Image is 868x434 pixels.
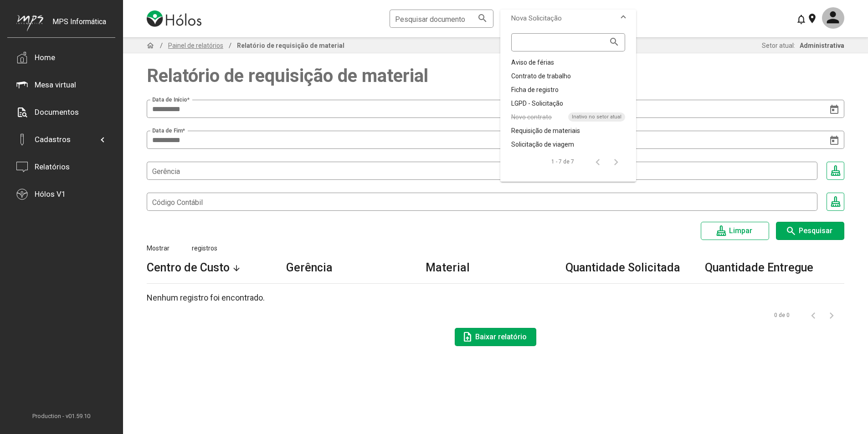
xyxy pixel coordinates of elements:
[551,157,574,166] div: 1 - 7 de 7
[286,261,426,274] div: Gerência
[786,225,796,236] mat-icon: search
[800,42,844,49] span: Administrativa
[35,162,70,171] div: Relatórios
[7,413,115,419] span: Production - v01.59.10
[145,40,156,51] mat-icon: home
[35,189,66,199] div: Hólos V1
[35,80,76,89] div: Mesa virtual
[35,53,55,62] div: Home
[589,153,607,171] button: Página anterior
[16,126,106,153] mat-expansion-panel-header: Cadastros
[192,245,217,252] span: registros
[160,41,163,50] span: /
[806,13,817,24] mat-icon: location_on
[163,42,229,49] span: Painel de relatórios
[147,261,286,274] div: Centro de Custo
[147,245,169,252] span: Mostrar
[568,112,625,122] span: Inativo no setor atual
[705,261,844,274] div: Quantidade Entregue
[716,225,727,236] mat-icon: mop
[762,42,795,49] span: Setor atual:
[511,58,625,67] div: Aviso de férias
[477,12,488,23] mat-icon: search
[35,135,71,144] div: Cadastros
[500,10,636,27] mat-expansion-panel-header: Nova Solicitação
[822,306,841,324] button: Página seguinte
[237,42,344,49] span: Relatório de requisição de material
[827,162,844,180] mat-icon: mop
[565,261,705,274] div: Quantidade Solicitada
[455,328,536,346] button: Baixar relatório
[511,14,562,22] span: Nova Solicitação
[147,302,844,328] mat-paginator: Select page
[35,107,79,117] div: Documentos
[774,312,790,318] div: 0 de 0
[827,193,844,211] mat-icon: mop
[825,131,843,149] button: Open calendar
[729,226,752,235] span: Limpar
[462,332,473,342] mat-icon: upload_file
[511,85,625,94] div: Ficha de registro
[511,140,625,149] div: Solicitação de viagem
[825,100,843,118] button: Open calendar
[511,99,625,108] div: LGPD - Solicitação
[475,332,527,341] span: Baixar relatório
[776,222,844,240] button: Pesquisar
[147,53,844,98] span: Relatório de requisição de material
[701,222,769,240] button: Limpar
[16,15,43,31] img: mps-image-cropped.png
[147,10,201,27] img: logo-holos.png
[426,261,565,274] div: Material
[511,126,625,135] div: Requisição de materiais
[52,17,106,40] div: MPS Informática
[147,293,265,302] span: Nenhum registro foi encontrado.
[500,27,636,182] div: Nova Solicitação
[511,71,625,81] div: Contrato de trabalho
[609,36,620,47] mat-icon: search
[229,41,231,50] span: /
[511,112,552,122] span: Novo contrato
[607,153,625,171] button: Página seguinte
[502,149,625,174] mat-paginator: Select page
[804,306,822,324] button: Página anterior
[799,226,832,235] span: Pesquisar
